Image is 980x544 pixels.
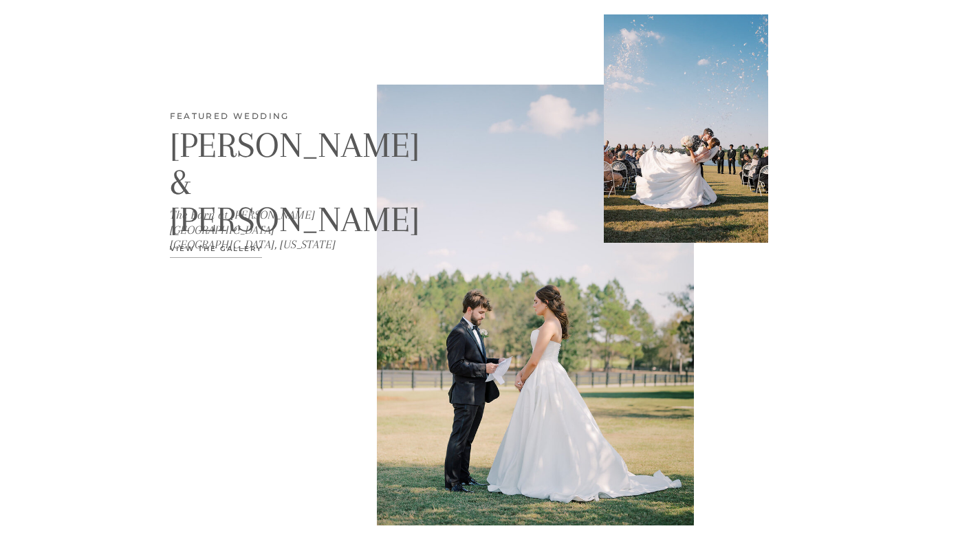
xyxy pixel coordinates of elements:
p: [PERSON_NAME] & [PERSON_NAME] [170,127,422,208]
a: [PERSON_NAME] &[PERSON_NAME] [170,127,422,208]
a: Featured wedding [170,111,410,122]
a: View the Gallery [170,243,316,265]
